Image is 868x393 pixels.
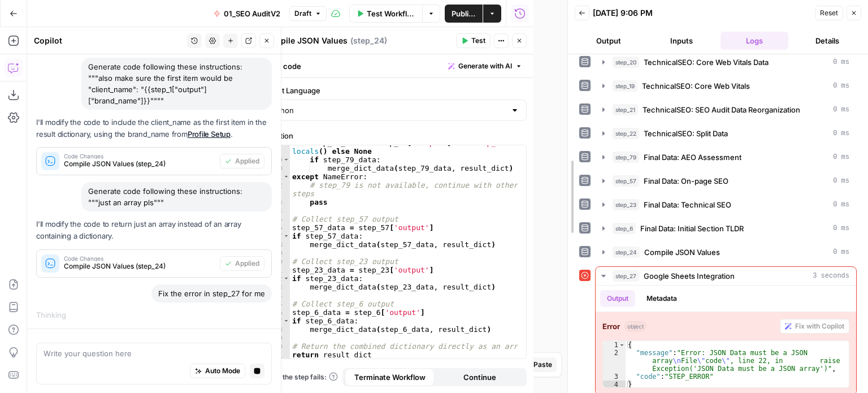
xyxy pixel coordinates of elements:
button: Draft [289,6,327,21]
label: Function [262,130,527,141]
div: Fix the error in step_27 for me [151,284,272,303]
div: Write code [255,54,533,77]
span: Applied [235,258,259,269]
span: Terminate Workflow [354,372,426,383]
span: Compile JSON Values (step_24) [64,261,215,271]
span: 01_SEO AuditV2 [224,8,280,19]
textarea: Compile JSON Values [263,35,348,46]
span: Compile JSON Values (step_24) [64,159,215,169]
button: Publish [445,5,483,23]
button: Applied [220,256,264,271]
button: Paste [529,357,557,372]
a: When the step fails: [262,372,338,382]
span: ( step_24 ) [350,35,387,46]
span: Auto Mode [205,365,240,375]
span: Paste [533,360,552,370]
button: Applied [220,154,264,169]
span: Test Workflow [367,8,415,19]
span: Test [471,36,485,46]
span: Draft [294,8,311,19]
p: I'll modify the code to include the client_name as the first item in the result dictionary, using... [36,116,272,140]
div: Thinking [36,309,272,321]
button: 01_SEO AuditV2 [207,5,287,23]
span: Publish [452,8,476,19]
div: Generate code following these instructions: """also make sure the first item would be "client_nam... [81,58,272,110]
div: Generate code following these instructions: """just an array pls""" [81,182,272,211]
a: Profile Setup [188,129,231,139]
button: Test Workflow [349,5,422,23]
button: Generate with AI [444,59,527,74]
button: Test [456,33,491,48]
span: Applied [235,156,259,166]
span: Code Changes [64,256,215,261]
button: Continue [435,368,524,386]
span: Continue [463,372,496,383]
span: Code Changes [64,153,215,159]
button: Auto Mode [190,363,245,378]
input: Python [270,105,506,116]
p: I'll modify the code to return just an array instead of an array containing a dictionary. [36,218,272,242]
div: Copilot [34,35,184,46]
div: ... [66,309,73,321]
label: Select Language [262,85,527,96]
span: Generate with AI [458,61,512,71]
